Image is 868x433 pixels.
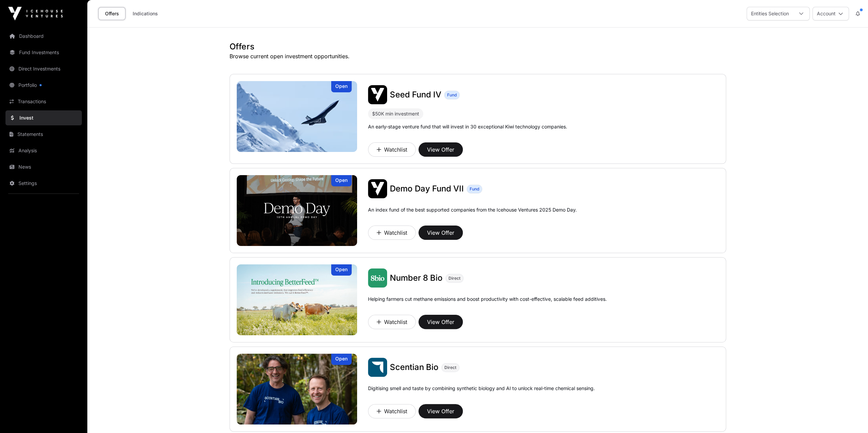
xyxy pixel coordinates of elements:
[418,315,463,329] button: View Offer
[5,110,82,125] a: Invest
[834,400,868,433] iframe: Chat Widget
[368,296,607,312] p: Helping farmers cut methane emissions and boost productivity with cost-effective, scalable feed a...
[98,7,126,20] a: Offers
[448,276,460,281] span: Direct
[331,81,352,92] div: Open
[390,90,441,99] span: Seed Fund IV
[368,268,387,288] img: Number 8 Bio
[237,354,357,424] img: Scentian Bio
[812,7,849,20] button: Account
[368,385,595,401] p: Digitising smell and taste by combining synthetic biology and AI to unlock real-time chemical sen...
[368,315,416,329] button: Watchlist
[447,92,457,98] span: Fund
[368,206,577,213] p: An index fund of the best supported companies from the Icehouse Ventures 2025 Demo Day.
[418,226,463,240] button: View Offer
[5,159,82,174] a: News
[368,358,387,377] img: Scentian Bio
[368,142,416,157] button: Watchlist
[237,175,357,246] a: Demo Day Fund VIIOpen
[747,7,793,20] div: Entities Selection
[5,61,82,76] a: Direct Investments
[230,41,726,52] h1: Offers
[5,45,82,60] a: Fund Investments
[444,365,456,370] span: Direct
[237,81,357,152] img: Seed Fund IV
[390,273,443,283] span: Number 8 Bio
[230,52,726,60] p: Browse current open investment opportunities.
[390,183,464,194] a: Demo Day Fund VII
[8,7,63,20] img: Icehouse Ventures Logo
[368,179,387,198] img: Demo Day Fund VII
[237,264,357,335] a: Number 8 BioOpen
[237,81,357,152] a: Seed Fund IVOpen
[237,175,357,246] img: Demo Day Fund VII
[390,184,464,194] span: Demo Day Fund VII
[368,226,416,240] button: Watchlist
[331,175,352,186] div: Open
[368,85,387,104] img: Seed Fund IV
[5,94,82,109] a: Transactions
[5,78,82,93] a: Portfolio
[331,354,352,365] div: Open
[5,143,82,158] a: Analysis
[372,110,419,118] div: $50K min investment
[390,89,441,100] a: Seed Fund IV
[368,108,423,119] div: $50K min investment
[418,142,463,157] button: View Offer
[237,264,357,335] img: Number 8 Bio
[368,123,567,130] p: An early-stage venture fund that will invest in 30 exceptional Kiwi technology companies.
[5,29,82,44] a: Dashboard
[470,186,479,192] span: Fund
[368,404,416,418] button: Watchlist
[237,354,357,424] a: Scentian BioOpen
[390,362,439,372] span: Scentian Bio
[5,176,82,191] a: Settings
[5,127,82,142] a: Statements
[418,404,463,418] button: View Offer
[390,273,443,283] a: Number 8 Bio
[128,7,162,20] a: Indications
[390,362,439,373] a: Scentian Bio
[331,264,352,276] div: Open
